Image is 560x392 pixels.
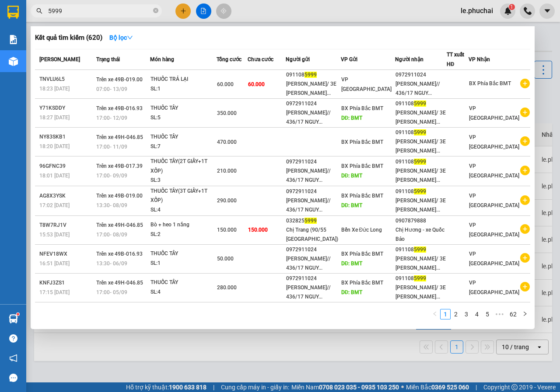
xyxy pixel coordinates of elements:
button: right [520,309,530,319]
div: [PERSON_NAME]// 436/17 NGUY... [286,283,340,302]
span: 13:30 - 06/09 [96,260,127,267]
span: 5999 [414,159,426,165]
span: 5999 [304,218,317,224]
span: DĐ: BMT [341,115,363,121]
div: SL: 2 [150,230,216,239]
span: Trên xe 49H-046.85 [96,222,143,228]
span: BX Phía Bắc BMT [341,193,383,199]
input: Tìm tên, số ĐT hoặc mã đơn [48,6,151,16]
div: 091108 [286,70,340,80]
span: BX Phía Bắc BMT [341,251,383,257]
span: DĐ: BMT [341,260,363,267]
div: SL: 5 [150,113,216,123]
span: Trên xe 49H-046.85 [96,280,143,286]
span: 150.000 [248,227,268,233]
span: Trên xe 49B-019.00 [96,76,143,83]
a: 3 [462,309,471,319]
span: 60.000 [248,81,265,87]
span: VP [GEOGRAPHIC_DATA] [469,251,519,267]
div: 091108 [395,303,446,312]
li: Next Page [520,309,530,319]
img: logo-vxr [7,6,19,19]
div: AG8X3YSK [39,191,94,201]
span: plus-circle [520,166,530,175]
div: 0972911024 [286,303,340,312]
span: VP [GEOGRAPHIC_DATA] [469,163,519,179]
span: 5999 [304,72,317,78]
a: 62 [507,309,519,319]
div: 0972911024 [286,274,340,283]
div: 091108 [395,128,446,137]
div: Bò + heo 1 nắng [150,220,216,230]
span: Trên xe 49B-016.93 [96,251,143,257]
div: TNVLU6L5 [39,75,94,84]
span: 350.000 [217,110,237,116]
span: plus-circle [520,136,530,146]
span: left [432,311,437,316]
div: 0972911024 [286,99,340,108]
span: close-circle [153,7,158,15]
span: search [36,8,42,14]
span: 50.000 [217,256,234,262]
span: 18:01 [DATE] [39,173,70,179]
span: Trên xe 49H-046.85 [96,134,143,140]
div: [PERSON_NAME]/ 3E [PERSON_NAME]... [395,254,446,273]
div: THUỐC TÂY(2T GIẤY+1T XỐP) [150,157,216,176]
span: down [127,35,133,41]
span: Người nhận [395,56,423,62]
span: 5999 [414,101,426,107]
img: solution-icon [9,35,18,44]
span: 5999 [414,188,426,194]
span: 17:00 - 11/09 [96,144,127,150]
span: VP [GEOGRAPHIC_DATA] [469,280,519,295]
span: right [522,311,528,316]
div: 091108 [395,187,446,196]
div: THUỐC TÂY [150,104,216,113]
strong: Bộ lọc [109,34,133,41]
span: plus-circle [520,253,530,263]
span: 150.000 [217,227,237,233]
div: SL: 7 [150,142,216,152]
div: [PERSON_NAME]/ 3E [PERSON_NAME]... [395,167,446,185]
span: 18:27 [DATE] [39,114,70,121]
span: 17:15 [DATE] [39,289,70,295]
span: plus-circle [520,108,530,117]
span: Trạng thái [96,56,120,62]
img: warehouse-icon [9,314,18,323]
div: THUỐC TRẢ LẠI [150,75,216,84]
a: 2 [451,309,461,319]
span: 60.000 [217,81,234,87]
a: 1 [441,309,450,319]
span: message [9,374,17,382]
div: [PERSON_NAME]// 436/17 NGUY... [286,108,340,127]
span: 16:51 [DATE] [39,260,70,267]
span: 17:00 - 09/09 [96,173,127,179]
span: 5999 [414,129,426,135]
span: 210.000 [217,168,237,174]
div: KNFJ3ZS1 [39,278,94,288]
div: [PERSON_NAME]// 436/17 NGUY... [395,80,446,98]
span: DĐ: BMT [341,289,363,295]
div: THUỐC TÂY [150,278,216,288]
div: THUỐC TÂY [150,249,216,259]
span: 17:00 - 05/09 [96,289,127,295]
div: [PERSON_NAME]/ 3E [PERSON_NAME]... [395,196,446,215]
div: SL: 1 [150,259,216,268]
li: 4 [472,309,482,319]
div: 091108 [395,99,446,108]
span: VP Gửi [341,56,357,62]
div: Chị Hương - xe Quốc Bảo [395,225,446,244]
span: DĐ: BMT [341,202,363,208]
div: 0907879888 [395,216,446,225]
div: SL: 1 [150,84,216,94]
div: [PERSON_NAME]// 436/17 NGUY... [286,254,340,273]
span: plus-circle [520,224,530,234]
span: notification [9,354,17,362]
div: SL: 4 [150,205,216,215]
div: 032825 [286,216,340,225]
div: SL: 3 [150,176,216,185]
span: plus-circle [520,282,530,291]
span: question-circle [9,334,17,343]
span: BX Phía Bắc BMT [341,280,383,286]
span: 18:20 [DATE] [39,143,70,149]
